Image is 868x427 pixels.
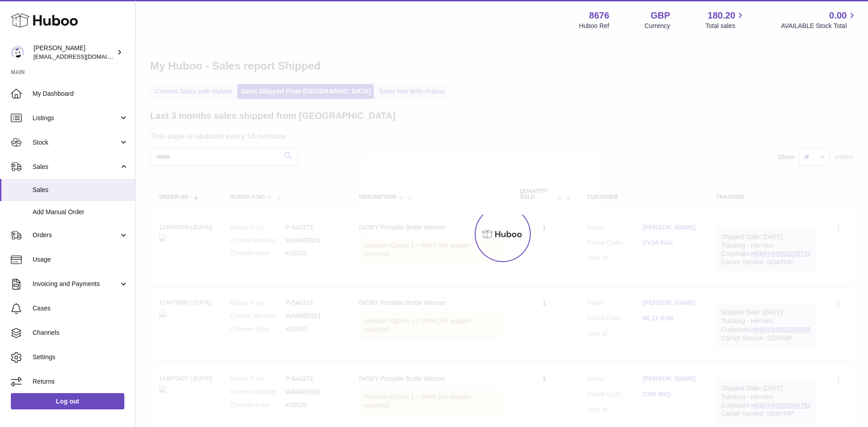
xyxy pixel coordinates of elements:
[33,163,119,171] span: Sales
[33,114,119,122] span: Listings
[708,9,735,22] span: 180.20
[33,328,128,337] span: Channels
[33,44,115,61] div: [PERSON_NAME]
[11,393,124,409] a: Log out
[33,231,119,239] span: Orders
[33,208,128,216] span: Add Manual Order
[33,304,128,313] span: Cases
[645,22,670,30] div: Currency
[589,9,609,22] strong: 8676
[705,9,745,30] a: 180.20 Total sales
[33,255,128,264] span: Usage
[33,186,128,194] span: Sales
[33,377,128,386] span: Returns
[829,9,847,22] span: 0.00
[33,89,128,98] span: My Dashboard
[781,9,857,30] a: 0.00 AVAILABLE Stock Total
[579,22,609,30] div: Huboo Ref
[781,22,857,30] span: AVAILABLE Stock Total
[651,9,670,22] strong: GBP
[33,353,128,361] span: Settings
[11,46,24,59] img: internalAdmin-8676@internal.huboo.com
[33,138,119,147] span: Stock
[705,22,745,30] span: Total sales
[33,53,133,60] span: [EMAIL_ADDRESS][DOMAIN_NAME]
[33,280,119,288] span: Invoicing and Payments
